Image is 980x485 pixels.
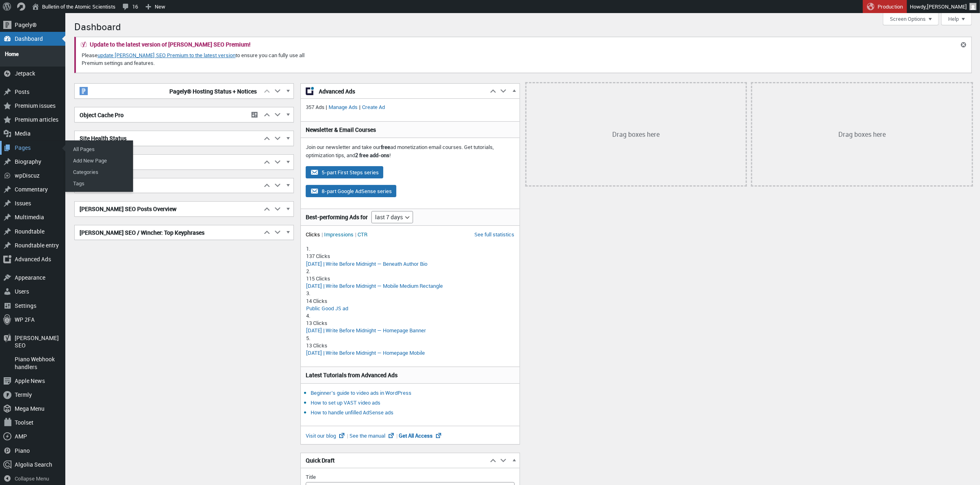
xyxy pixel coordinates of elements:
[306,371,515,379] h3: Latest Tutorials from Advanced Ads
[349,432,399,439] a: See the manual
[75,84,262,98] h2: Pagely® Hosting Status + Notices
[306,327,426,334] a: [DATE] | Write Before Midnight — Homepage Banner
[306,342,514,349] div: 13 Clicks
[75,225,262,240] h2: [PERSON_NAME] SEO / Wincher: Top Keyphrases
[75,155,262,169] h2: At a Glance
[306,432,349,439] a: Visit our blog
[306,334,514,342] div: 5.
[883,13,939,25] button: Screen Options
[67,155,133,166] a: Add New Page
[74,17,972,35] h1: Dashboard
[381,143,390,151] strong: free
[324,231,356,238] li: Impressions
[306,297,514,305] div: 14 Clicks
[327,103,359,111] a: Manage Ads
[306,275,514,282] div: 115 Clicks
[306,456,335,465] span: Quick Draft
[306,143,515,159] p: Join our newsletter and take our ad monetization email courses. Get tutorials, optimization tips,...
[306,231,323,238] li: Clicks
[399,432,442,439] a: Get All Access
[306,289,514,297] div: 3.
[306,166,383,178] button: 5-part First Steps series
[306,349,425,356] a: [DATE] | Write Before Midnight — Homepage Mobile
[67,143,133,155] a: All Pages
[306,260,427,267] a: [DATE] | Write Before Midnight — Beneath Author Bio
[80,87,88,95] img: pagely-w-on-b20x20.png
[475,231,515,238] a: See full statistics
[75,178,262,193] h2: Activity
[306,305,348,312] a: Public Good JS ad
[311,399,380,406] a: How to set up VAST video ads
[75,108,247,122] h2: Object Cache Pro
[306,473,316,481] label: Title
[306,185,396,197] button: 8-part Google AdSense series
[75,131,262,146] h2: Site Health Status
[319,87,483,96] span: Advanced Ads
[98,51,236,59] a: update [PERSON_NAME] SEO Premium to the latest version
[306,267,514,275] div: 2.
[306,319,514,327] div: 13 Clicks
[75,202,262,216] h2: [PERSON_NAME] SEO Posts Overview
[306,252,514,260] div: 137 Clicks
[358,231,367,238] li: CTR
[67,166,133,178] a: Categories
[306,245,514,252] div: 1.
[81,51,327,68] p: Please to ensure you can fully use all Premium settings and features.
[311,389,411,396] a: Beginner’s guide to video ads in WordPress
[306,103,515,111] p: 357 Ads | |
[306,282,443,289] a: [DATE] | Write Before Midnight — Mobile Medium Rectangle
[90,42,251,47] h2: Update to the latest version of [PERSON_NAME] SEO Premium!
[360,103,387,111] a: Create Ad
[306,312,514,319] div: 4.
[355,151,389,159] strong: 2 free add-ons
[306,213,368,221] h3: Best-performing Ads for
[306,126,515,134] h3: Newsletter & Email Courses
[67,178,133,189] a: Tags
[927,3,967,10] span: [PERSON_NAME]
[941,13,972,25] button: Help
[311,409,393,416] a: How to handle unfilled AdSense ads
